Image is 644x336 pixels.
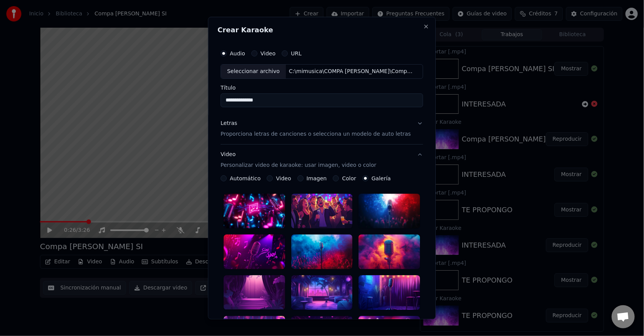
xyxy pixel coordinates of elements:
[286,68,417,75] div: C:\mimusica\COMPA [PERSON_NAME]\Compa [PERSON_NAME].mp3
[217,27,426,33] h2: Crear Karaoke
[221,85,423,90] label: Título
[230,176,261,181] label: Automático
[307,176,327,181] label: Imagen
[221,120,237,127] div: Letras
[342,176,357,181] label: Color
[221,145,423,175] button: VideoPersonalizar video de karaoke: usar imagen, video o color
[261,51,276,56] label: Video
[221,113,423,144] button: LetrasProporciona letras de canciones o selecciona un modelo de auto letras
[221,161,376,169] p: Personalizar video de karaoke: usar imagen, video o color
[276,176,291,181] label: Video
[372,176,391,181] label: Galería
[291,51,302,56] label: URL
[221,65,286,78] div: Seleccionar archivo
[221,130,411,138] p: Proporciona letras de canciones o selecciona un modelo de auto letras
[230,51,245,56] label: Audio
[221,151,376,169] div: Video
